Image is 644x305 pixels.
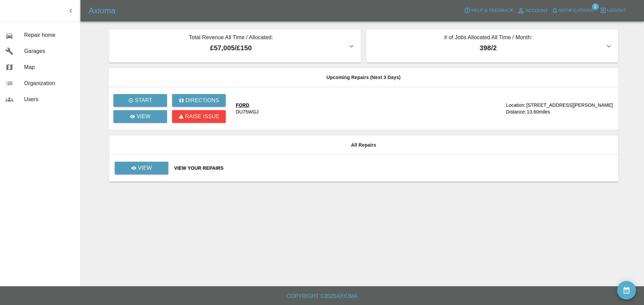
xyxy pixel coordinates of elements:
[526,7,548,15] span: Account
[236,102,501,115] a: FORDDU75WGJ
[5,292,639,301] h6: Copyright © 2025 Axioma
[115,162,168,174] a: View
[462,5,515,16] button: Help & Feedback
[617,281,636,300] button: availability
[24,47,75,55] span: Garages
[137,112,151,121] p: View
[138,164,152,172] p: View
[174,165,613,171] a: View Your Repairs
[113,94,167,107] button: Start
[24,79,75,87] span: Organization
[598,5,628,16] button: Logout
[506,108,526,115] div: Distance:
[113,110,167,123] a: View
[236,108,259,115] div: DU75WGJ
[109,136,618,155] th: All Repairs
[550,5,595,16] button: Notifications
[515,5,550,16] a: Account
[527,108,554,115] div: 13.60 miles
[185,96,219,104] p: Directions
[24,31,75,39] span: Repair home
[24,95,75,103] span: Users
[109,29,361,63] button: Total Revenue All Time / Allocated:£57,005/£150
[506,102,526,108] div: Location:
[135,96,152,104] p: Start
[24,63,75,71] span: Map
[471,7,513,14] span: Help & Feedback
[559,7,594,14] span: Notifications
[109,68,618,87] th: Upcoming Repairs (Next 3 Days)
[607,7,626,14] span: Logout
[526,102,613,108] div: [STREET_ADDRESS][PERSON_NAME]
[366,29,618,63] button: # of Jobs Allocated All Time / Month:398/2
[372,43,605,53] p: 398 / 2
[114,165,169,170] a: View
[114,43,347,53] p: £57,005 / £150
[114,33,347,43] p: Total Revenue All Time / Allocated:
[172,94,226,107] button: Directions
[372,33,605,43] p: # of Jobs Allocated All Time / Month:
[506,102,613,115] a: Location:[STREET_ADDRESS][PERSON_NAME]Distance:13.60miles
[89,5,115,16] h5: Axioma
[172,110,226,123] button: Raise issue
[236,102,259,108] div: FORD
[185,112,219,121] p: Raise issue
[592,3,599,10] span: 2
